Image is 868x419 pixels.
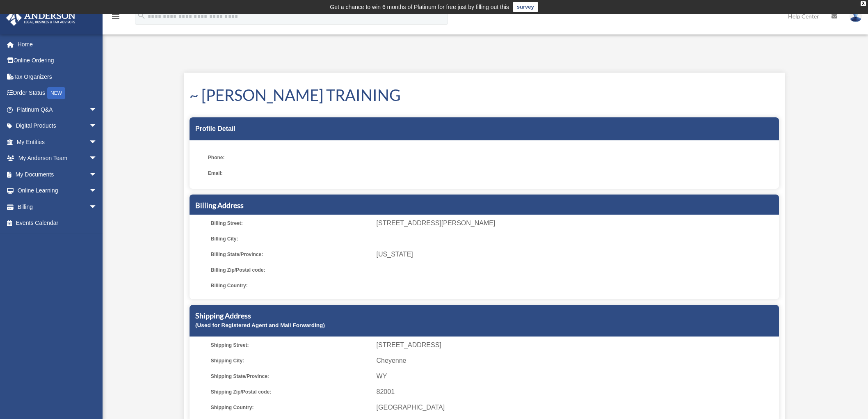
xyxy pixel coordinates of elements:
[6,166,110,183] a: My Documentsarrow_drop_down
[861,1,866,6] div: close
[377,355,776,366] span: Cheyenne
[6,118,110,134] a: Digital Productsarrow_drop_down
[211,402,371,413] span: Shipping Country:
[208,152,368,163] span: Phone:
[6,134,110,150] a: My Entitiesarrow_drop_down
[211,218,371,229] span: Billing Street:
[377,249,776,260] span: [US_STATE]
[208,167,368,179] span: Email:
[89,118,105,135] span: arrow_drop_down
[89,183,105,199] span: arrow_drop_down
[6,150,110,167] a: My Anderson Teamarrow_drop_down
[195,200,773,211] h5: Billing Address
[6,199,110,215] a: Billingarrow_drop_down
[190,117,779,140] div: Profile Detail
[89,101,105,118] span: arrow_drop_down
[137,11,146,20] i: search
[89,150,105,167] span: arrow_drop_down
[89,166,105,183] span: arrow_drop_down
[111,11,121,21] i: menu
[211,280,371,291] span: Billing Country:
[195,311,773,321] h5: Shipping Address
[6,215,110,231] a: Events Calendar
[211,339,371,351] span: Shipping Street:
[89,199,105,215] span: arrow_drop_down
[377,371,776,382] span: WY
[4,10,78,26] img: Anderson Advisors Platinum Portal
[330,2,509,12] div: Get a chance to win 6 months of Platinum for free just by filling out this
[211,249,371,260] span: Billing State/Province:
[377,402,776,413] span: [GEOGRAPHIC_DATA]
[377,218,776,229] span: [STREET_ADDRESS][PERSON_NAME]
[89,134,105,151] span: arrow_drop_down
[377,386,776,398] span: 82001
[377,339,776,351] span: [STREET_ADDRESS]
[6,183,110,199] a: Online Learningarrow_drop_down
[6,101,110,118] a: Platinum Q&Aarrow_drop_down
[195,322,325,328] small: (Used for Registered Agent and Mail Forwarding)
[6,69,110,85] a: Tax Organizers
[6,36,110,53] a: Home
[47,87,65,99] div: NEW
[211,386,371,398] span: Shipping Zip/Postal code:
[211,355,371,366] span: Shipping City:
[211,233,371,245] span: Billing City:
[6,85,110,102] a: Order StatusNEW
[850,10,862,22] img: User Pic
[6,53,110,69] a: Online Ordering
[513,2,538,12] a: survey
[190,84,779,106] h1: ~ [PERSON_NAME] TRAINING
[211,371,371,382] span: Shipping State/Province:
[211,264,371,276] span: Billing Zip/Postal code:
[111,14,121,21] a: menu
